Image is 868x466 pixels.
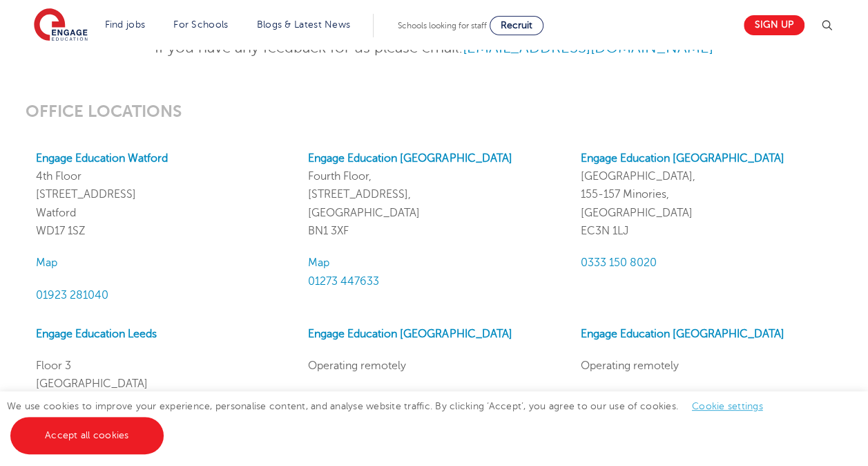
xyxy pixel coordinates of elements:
[173,19,228,30] a: For Schools
[36,327,157,339] a: Engage Education Leeds
[26,102,842,121] h3: OFFICE LOCATIONS
[257,19,351,30] a: Blogs & Latest News
[36,149,287,239] p: 4th Floor [STREET_ADDRESS] Watford WD17 1SZ
[463,39,713,56] a: [EMAIL_ADDRESS][DOMAIN_NAME]
[692,401,763,411] a: Cookie settings
[398,21,487,30] span: Schools looking for staff
[581,327,784,339] a: Engage Education [GEOGRAPHIC_DATA]
[105,19,146,30] a: Find jobs
[581,356,832,374] p: Operating remotely
[36,256,57,268] a: Map
[10,417,164,454] a: Accept all cookies
[36,151,168,164] a: Engage Education Watford
[308,356,559,374] p: Operating remotely
[490,16,543,35] a: Recruit
[36,288,108,301] a: 01923 281040
[308,274,379,287] a: 01273 447633
[501,20,532,30] span: Recruit
[36,356,287,447] p: Floor 3 [GEOGRAPHIC_DATA] Greek St [GEOGRAPHIC_DATA] LS1 5SH
[308,149,559,239] p: Fourth Floor, [STREET_ADDRESS], [GEOGRAPHIC_DATA] BN1 3XF
[308,256,329,268] a: Map
[581,256,657,268] a: 0333 150 8020
[308,151,512,164] a: Engage Education [GEOGRAPHIC_DATA]
[34,8,88,43] img: Engage Education
[581,149,832,239] p: [GEOGRAPHIC_DATA], 155-157 Minories, [GEOGRAPHIC_DATA] EC3N 1LJ
[7,401,777,440] span: We use cookies to improve your experience, personalise content, and analyse website traffic. By c...
[308,327,512,339] a: Engage Education [GEOGRAPHIC_DATA]
[581,151,784,164] a: Engage Education [GEOGRAPHIC_DATA]
[744,15,804,35] a: Sign up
